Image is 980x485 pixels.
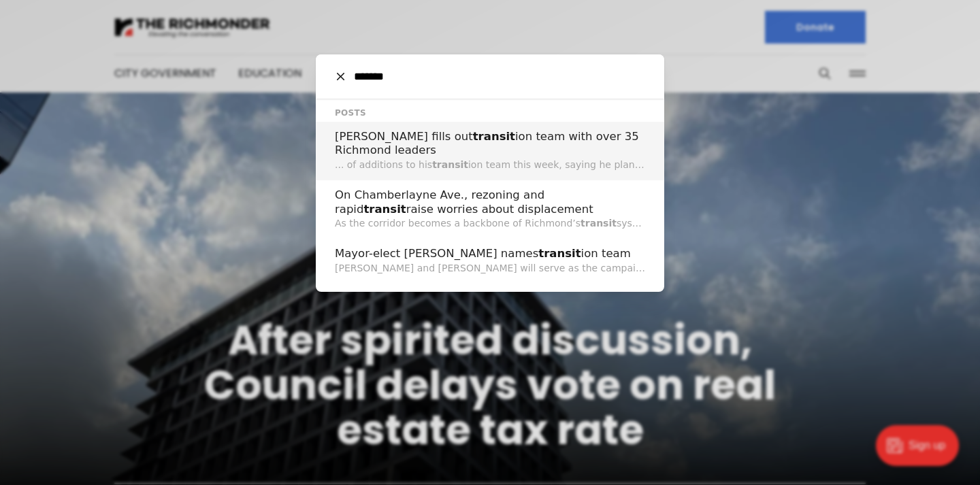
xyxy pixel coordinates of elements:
span: transit [581,218,617,229]
p: [PERSON_NAME] and [PERSON_NAME] will serve as the campaign co-chairs. [335,261,645,275]
h2: Mayor-elect [PERSON_NAME] names ion team [335,247,645,261]
p: ... of additions to his ion team this week, saying he plans to use the expertise of “local commun... [335,158,645,172]
span: transit [363,203,406,216]
h2: On Chamberlayne Ave., rezoning and rapid raise worries about displacement [335,188,645,216]
span: transit [473,130,515,143]
h2: [PERSON_NAME] fills out ion team with over 35 Richmond leaders [335,130,645,158]
span: transit [432,159,468,170]
p: As the corridor becomes a backbone of Richmond’s system, planners envision development will follow. [335,216,645,231]
h1: Posts [335,107,645,119]
span: transit [538,247,581,260]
